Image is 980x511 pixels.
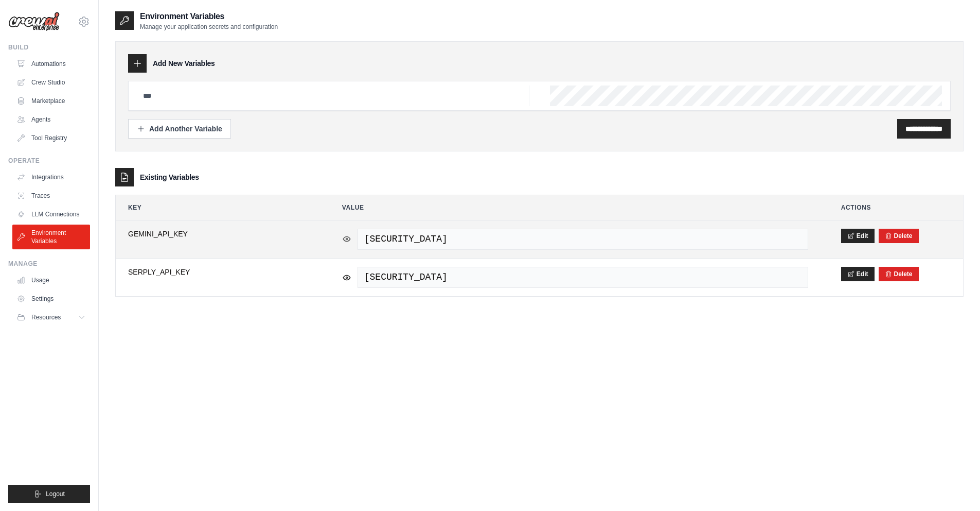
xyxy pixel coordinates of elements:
div: Build [8,43,90,52]
span: Logout [46,490,65,498]
th: Key [116,195,322,220]
div: Operate [8,157,90,165]
button: Logout [8,485,90,503]
span: SERPLY_API_KEY [128,267,309,277]
div: Add Another Variable [137,124,222,134]
a: Automations [12,56,90,72]
h3: Existing Variables [140,172,199,182]
button: Add Another Variable [128,119,231,139]
button: Edit [841,267,875,281]
a: LLM Connections [12,206,90,223]
img: Logo [8,12,60,31]
span: [SECURITY_DATA] [358,229,808,250]
span: [SECURITY_DATA] [358,267,808,288]
h2: Environment Variables [140,10,278,23]
span: GEMINI_API_KEY [128,229,309,239]
button: Delete [885,232,913,240]
th: Value [330,195,821,220]
a: Agents [12,111,90,128]
button: Edit [841,229,875,243]
th: Actions [829,195,963,220]
h3: Add New Variables [153,58,215,69]
a: Marketplace [12,93,90,109]
button: Resources [12,309,90,326]
a: Environment Variables [12,225,90,249]
a: Integrations [12,169,90,185]
span: Resources [31,313,61,321]
div: Manage [8,260,90,268]
a: Traces [12,188,90,204]
a: Settings [12,291,90,307]
a: Crew Studio [12,74,90,91]
a: Usage [12,272,90,288]
button: Delete [885,270,913,278]
a: Tool Registry [12,130,90,146]
p: Manage your application secrets and configuration [140,23,278,31]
